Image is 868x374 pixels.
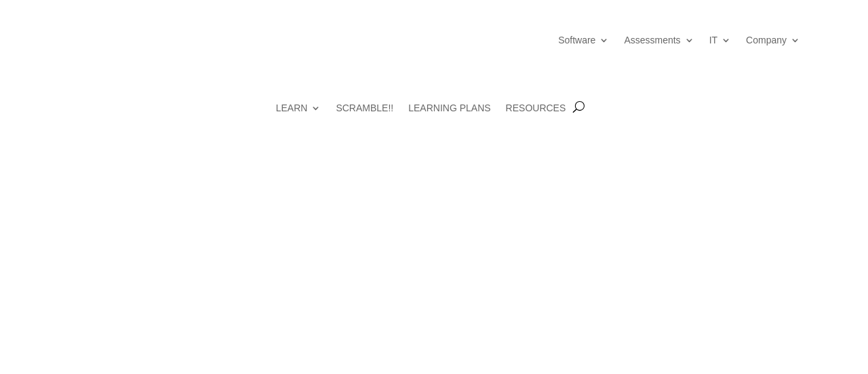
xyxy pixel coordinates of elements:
[709,14,731,67] a: IT
[558,14,609,67] a: Software
[336,102,393,133] a: SCRAMBLE!!
[408,102,490,133] a: LEARNING PLANS
[624,14,694,67] a: Assessments
[746,14,800,67] a: Company
[276,102,321,133] a: LEARN
[506,102,566,133] a: RESOURCES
